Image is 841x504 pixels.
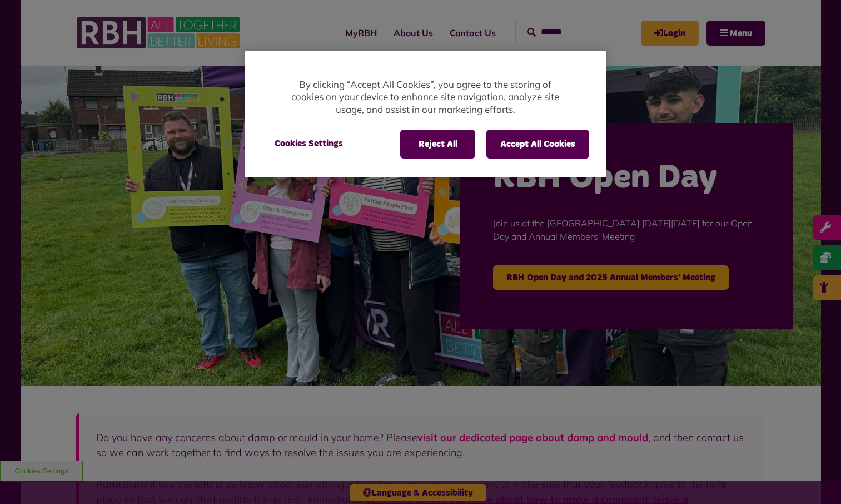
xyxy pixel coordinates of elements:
[486,130,589,159] button: Accept All Cookies
[289,78,561,116] p: By clicking “Accept All Cookies”, you agree to the storing of cookies on your device to enhance s...
[400,130,475,159] button: Reject All
[245,51,606,178] div: Privacy
[245,51,606,178] div: Cookie banner
[261,130,356,157] button: Cookies Settings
